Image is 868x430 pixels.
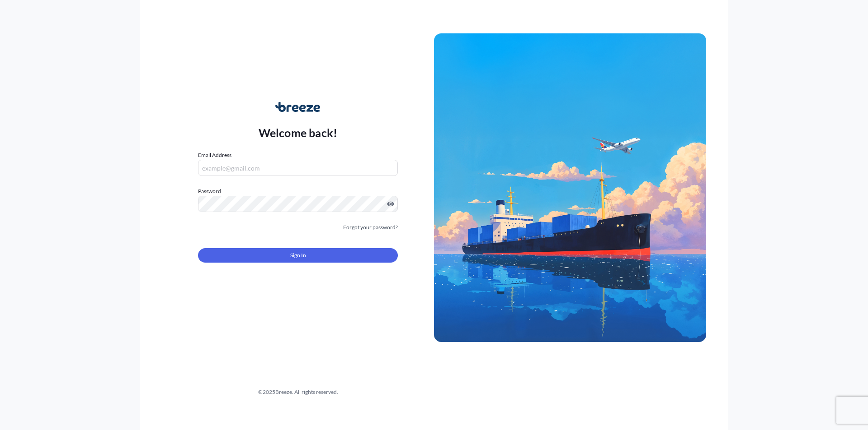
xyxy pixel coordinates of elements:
p: Welcome back! [259,125,338,140]
label: Email Address [198,151,231,160]
span: Sign In [290,251,306,260]
button: Sign In [198,248,398,263]
input: example@gmail.com [198,160,398,176]
a: Forgot your password? [343,223,398,232]
label: Password [198,187,398,196]
button: Show password [387,200,394,208]
img: Ship illustration [434,33,706,342]
div: © 2025 Breeze. All rights reserved. [162,388,434,397]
